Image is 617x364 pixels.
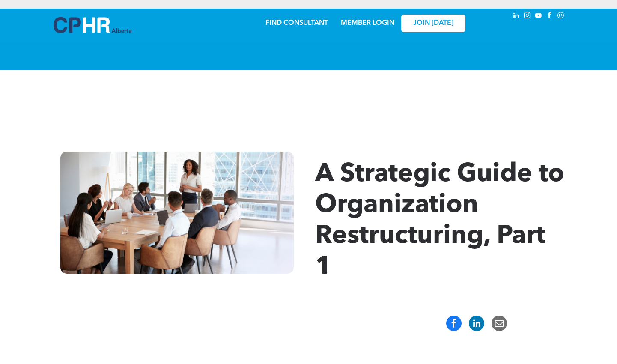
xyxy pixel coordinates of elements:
[54,17,131,33] img: A blue and white logo for cp alberta
[401,15,465,32] a: JOIN [DATE]
[534,11,543,22] a: youtube
[556,11,566,22] a: Social network
[341,20,394,27] a: MEMBER LOGIN
[265,20,328,27] a: FIND CONSULTANT
[512,11,521,22] a: linkedin
[545,11,554,22] a: facebook
[523,11,532,22] a: instagram
[413,19,453,27] span: JOIN [DATE]
[315,162,564,280] span: A Strategic Guide to Organization Restructuring, Part 1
